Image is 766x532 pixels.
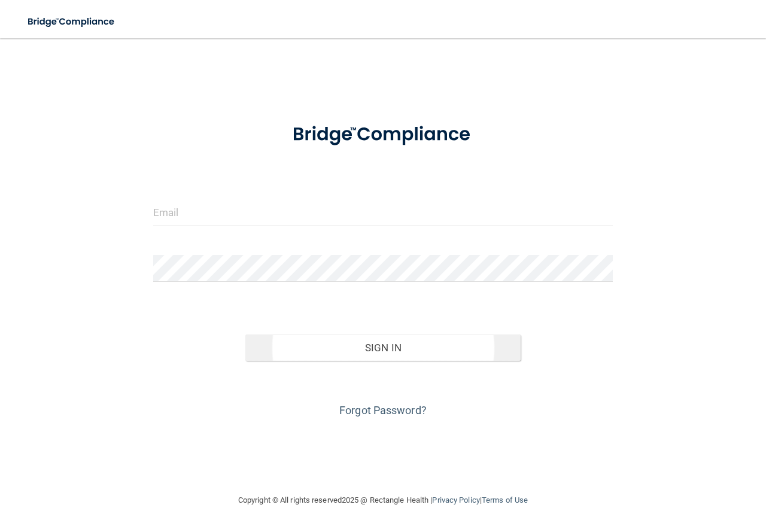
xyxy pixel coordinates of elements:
img: bridge_compliance_login_screen.278c3ca4.svg [273,110,494,159]
div: Copyright © All rights reserved 2025 @ Rectangle Health | | [165,481,601,519]
a: Privacy Policy [432,495,479,504]
button: Sign In [245,335,521,361]
a: Forgot Password? [339,404,427,417]
input: Email [153,199,613,226]
a: Terms of Use [482,495,528,504]
img: bridge_compliance_login_screen.278c3ca4.svg [18,10,126,34]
